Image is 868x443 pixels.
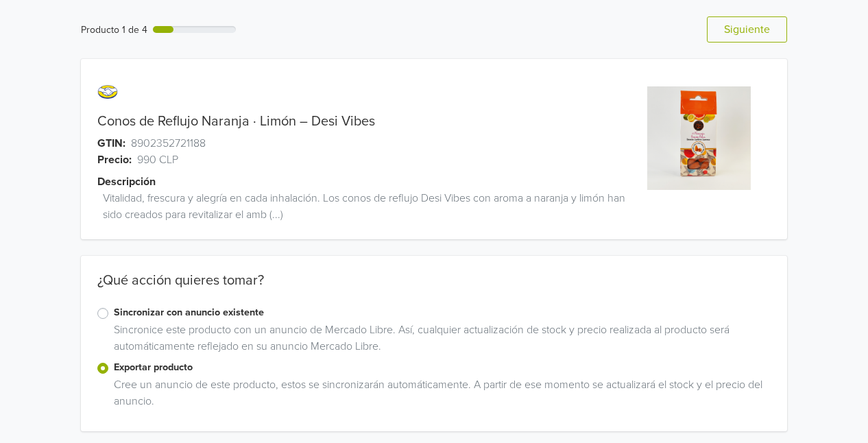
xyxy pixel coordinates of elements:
span: Descripción [97,173,156,190]
label: Exportar producto [114,360,771,375]
div: Producto 1 de 4 [81,23,147,37]
span: 990 CLP [137,152,178,168]
span: 8902352721188 [131,135,206,152]
span: Precio: [97,152,132,168]
div: Sincronice este producto con un anuncio de Mercado Libre. Así, cualquier actualización de stock y... [108,322,771,360]
span: Vitalidad, frescura y alegría en cada inhalación. Los conos de reflujo Desi Vibes con aroma a nar... [103,190,627,223]
div: Cree un anuncio de este producto, estos se sincronizarán automáticamente. A partir de ese momento... [108,376,771,415]
a: Conos de Reflujo Naranja · Limón – Desi Vibes [97,113,375,130]
div: ¿Qué acción quieres tomar? [81,272,787,305]
img: product_image [647,86,751,190]
span: GTIN: [97,135,125,152]
label: Sincronizar con anuncio existente [114,305,771,320]
button: Siguiente [707,16,787,43]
